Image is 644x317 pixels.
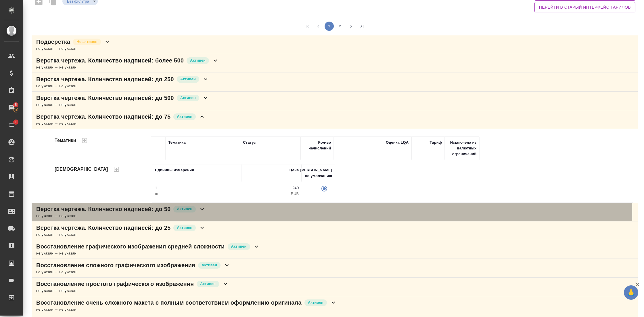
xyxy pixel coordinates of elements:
[36,261,195,269] p: Восстановление сложного графического изображения
[36,280,194,288] p: Восстановление простого графического изображения
[244,185,299,191] p: 240
[36,121,206,126] div: не указан → не указан
[36,113,170,121] p: Верстка чертежа. Количество надписей: до 75
[36,232,206,238] div: не указан → не указан
[346,22,356,31] button: Go to next page
[155,185,238,191] p: 1
[36,83,209,89] div: не указан → не указан
[177,114,192,119] p: Активен
[32,73,638,92] div: Верстка чертежа. Количество надписей: до 250Активенне указан → не указан
[36,46,111,52] div: не указан → не указан
[200,281,216,287] p: Активен
[308,300,323,305] p: Активен
[32,221,638,240] div: Верстка чертежа. Количество надписей: до 25Активенне указан → не указан
[36,242,225,250] p: Восстановление графического изображения средней сложности
[180,76,196,82] p: Активен
[386,140,409,145] div: Оценка LQA
[290,167,299,173] div: Цена
[55,166,108,173] h4: [DEMOGRAPHIC_DATA]
[155,167,194,173] div: Единицы измерения
[177,225,192,231] p: Активен
[231,244,247,249] p: Активен
[36,64,219,70] div: не указан → не указан
[36,38,70,46] p: Подверстка
[32,259,638,278] div: Восстановление сложного графического изображенияАктивенне указан → не указан
[534,2,635,13] button: Перейти в старый интерфейс тарифов
[626,286,636,299] span: 🙏
[36,56,184,64] p: Верстка чертежа. Количество надписей: более 500
[11,119,20,125] span: 1
[448,140,476,157] div: Исключена из валютных ограничений
[539,4,631,11] span: Перейти в старый интерфейс тарифов
[36,94,174,102] p: Верстка чертежа. Количество надписей: до 500
[32,54,638,73] div: Верстка чертежа. Количество надписей: более 500Активенне указан → не указан
[244,191,299,197] p: RUB
[177,206,192,212] p: Активен
[36,288,229,294] div: не указан → не указан
[36,213,206,219] div: не указан → не указан
[32,203,638,221] div: Верстка чертежа. Количество надписей: до 50Активенне указан → не указан
[36,269,230,275] div: не указан → не указан
[302,22,367,31] nav: pagination navigation
[32,278,638,296] div: Восстановление простого графического изображенияАктивенне указан → не указан
[76,39,97,45] p: Не активен
[32,110,638,129] div: Верстка чертежа. Количество надписей: до 75Активенне указан → не указан
[303,140,331,151] div: Кол-во начислений
[36,75,174,83] p: Верстка чертежа. Количество надписей: до 250
[36,205,170,213] p: Верстка чертежа. Количество надписей: до 50
[32,35,638,54] div: ПодверсткаНе активенне указан → не указан
[168,140,185,145] div: Тематика
[243,140,256,145] div: Статус
[430,140,442,145] div: Тариф
[11,102,20,108] span: 5
[357,22,367,31] button: Go to last page
[190,58,206,63] p: Активен
[36,102,209,108] div: не указан → не указан
[180,95,196,101] p: Активен
[36,224,170,232] p: Верстка чертежа. Количество надписей: до 25
[55,137,76,144] h4: Тематики
[155,191,238,197] p: шт
[336,22,345,31] button: Go to page 2
[36,299,302,307] p: Восстановление очень сложного макета с полным соответствием оформлению оригинала
[1,100,22,115] a: 5
[202,262,217,268] p: Активен
[32,296,638,315] div: Восстановление очень сложного макета с полным соответствием оформлению оригиналаАктивенне указан ...
[32,92,638,110] div: Верстка чертежа. Количество надписей: до 500Активенне указан → не указан
[36,307,337,312] div: не указан → не указан
[32,240,638,259] div: Восстановление графического изображения средней сложностиАктивенне указан → не указан
[1,118,22,132] a: 1
[624,285,638,300] button: 🙏
[36,250,260,256] div: не указан → не указан
[300,167,332,179] div: [PERSON_NAME] по умолчанию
